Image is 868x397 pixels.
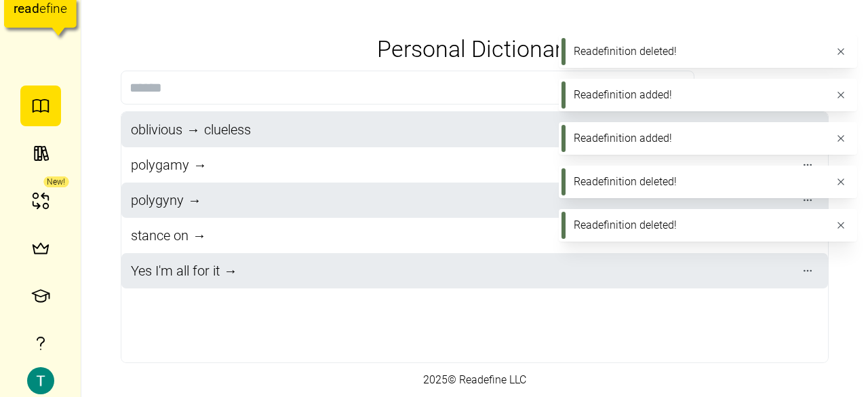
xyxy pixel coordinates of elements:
span: → [186,190,203,210]
tspan: a [24,1,31,16]
div: 2025 © Readefine LLC [416,365,533,396]
div: Readefinition deleted! [574,217,825,233]
div: Readefinition added! [574,130,825,146]
span: polygamy [129,155,191,175]
tspan: e [60,1,67,16]
tspan: e [18,1,24,16]
span: ‎ [209,155,213,175]
h1: Personal Dictionary [377,34,573,64]
img: Tawseef Reza [27,367,54,394]
span: → [191,225,208,246]
span: → [184,119,202,140]
span: polygyny [129,190,186,210]
span: ‎‎ [203,190,208,210]
span: clueless [202,119,253,140]
span: oblivious [129,119,184,140]
span: ‎ [208,225,212,246]
tspan: f [46,1,51,16]
tspan: e [39,1,46,16]
div: Readefinition added! [574,87,825,102]
span: ‎ [239,261,243,281]
tspan: r [14,1,18,16]
span: → [191,155,209,175]
span: Yes I'm all for it [129,261,222,281]
div: Readefinition deleted! [574,43,825,59]
tspan: i [50,1,53,16]
tspan: n [54,1,61,16]
div: Readefinition deleted! [574,174,825,189]
tspan: d [32,1,39,16]
span: → [222,261,239,281]
span: stance on [129,225,191,246]
div: New! [43,176,68,187]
